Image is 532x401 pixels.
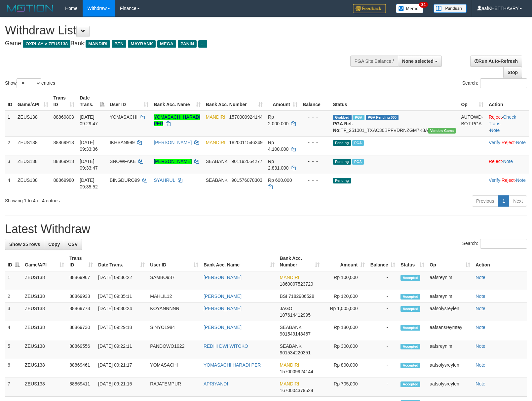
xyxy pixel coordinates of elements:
[427,290,473,302] td: aafsreynim
[486,174,529,193] td: · ·
[428,128,456,134] span: Vendor URL: https://trx31.1velocity.biz
[154,114,200,126] a: YOMASACHI HARADI PER
[280,331,311,337] span: Copy 901549148467 to clipboard
[67,302,95,321] td: 88869773
[80,114,98,126] span: [DATE] 09:29:47
[330,111,459,137] td: TF_251001_TXAC30BPFVDRNZGM7K8A
[427,302,473,321] td: aafsolysreylen
[5,378,22,397] td: 7
[486,111,529,137] td: · ·
[489,159,502,164] a: Reject
[280,294,287,299] span: BSI
[17,78,41,88] select: Showentries
[265,92,300,111] th: Amount: activate to sort column ascending
[367,340,398,359] td: -
[5,252,22,271] th: ID: activate to sort column descending
[5,92,15,111] th: ID
[427,271,473,290] td: aafsreynim
[203,92,265,111] th: Bank Acc. Number: activate to sort column ascending
[110,140,134,145] span: IKHSAN999
[330,92,459,111] th: Status
[151,92,203,111] th: Bank Acc. Name: activate to sort column ascending
[154,178,175,183] a: SYAHRUL
[5,290,22,302] td: 2
[67,359,95,378] td: 88869461
[54,114,74,120] span: 88869803
[15,136,51,155] td: ZEUS138
[486,155,529,174] td: ·
[67,340,95,359] td: 88869556
[204,325,242,330] a: [PERSON_NAME]
[154,159,192,164] a: [PERSON_NAME]
[5,155,15,174] td: 3
[22,271,67,290] td: ZEUS138
[95,321,147,340] td: [DATE] 09:29:18
[427,340,473,359] td: aafsreynim
[367,378,398,397] td: -
[110,159,136,164] span: SNOWFAKE
[509,195,527,207] a: Next
[322,271,367,290] td: Rp 100,000
[352,140,364,146] span: Marked by aafsolysreylen
[475,306,485,311] a: Note
[419,2,428,8] span: 34
[22,340,67,359] td: ZEUS138
[5,3,55,13] img: MOTION_logo.png
[15,111,51,137] td: ZEUS138
[232,178,262,183] span: Copy 901576078303 to clipboard
[5,174,15,193] td: 4
[353,115,364,120] span: Marked by aafsolysreylen
[367,252,398,271] th: Balance: activate to sort column ascending
[23,40,70,48] span: OXPLAY > ZEUS138
[427,359,473,378] td: aafsolysreylen
[458,92,486,111] th: Op: activate to sort column ascending
[498,195,509,207] a: 1
[503,159,513,164] a: Note
[147,359,201,378] td: YOMASACHI
[5,195,217,204] div: Showing 1 to 4 of 4 entries
[400,344,420,349] span: Accepted
[206,114,225,120] span: MANDIRI
[400,325,420,331] span: Accepted
[350,56,398,67] div: PGA Site Balance /
[280,306,292,311] span: JAGO
[80,159,98,171] span: [DATE] 09:33:47
[427,378,473,397] td: aafsolysreylen
[400,306,420,312] span: Accepted
[280,343,302,349] span: SEABANK
[5,271,22,290] td: 1
[300,92,330,111] th: Balance
[280,281,313,287] span: Copy 1860007523729 to clipboard
[352,159,364,165] span: Marked by aafanarl
[367,359,398,378] td: -
[277,252,323,271] th: Bank Acc. Number: activate to sort column ascending
[367,302,398,321] td: -
[232,159,262,164] span: Copy 901192054277 to clipboard
[15,92,51,111] th: Game/API: activate to sort column ascending
[229,140,263,145] span: Copy 1820011546249 to clipboard
[470,56,522,67] a: Run Auto-Refresh
[5,340,22,359] td: 5
[5,302,22,321] td: 3
[480,239,527,249] input: Search:
[516,140,526,145] a: Note
[280,369,313,374] span: Copy 1570009924144 to clipboard
[462,239,527,249] label: Search:
[462,78,527,88] label: Search:
[303,114,328,120] div: - - -
[80,178,98,189] span: [DATE] 09:35:52
[472,195,498,207] a: Previous
[322,340,367,359] td: Rp 300,000
[502,178,515,183] a: Reject
[503,67,522,78] a: Stop
[489,140,500,145] a: Verify
[398,252,427,271] th: Status: activate to sort column ascending
[280,381,299,386] span: MANDIRI
[54,140,74,145] span: 88869913
[280,350,311,355] span: Copy 901534220351 to clipboard
[22,252,67,271] th: Game/API: activate to sort column ascending
[427,321,473,340] td: aafsansreymtey
[367,321,398,340] td: -
[353,4,386,13] img: Feedback.jpg
[95,359,147,378] td: [DATE] 09:21:17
